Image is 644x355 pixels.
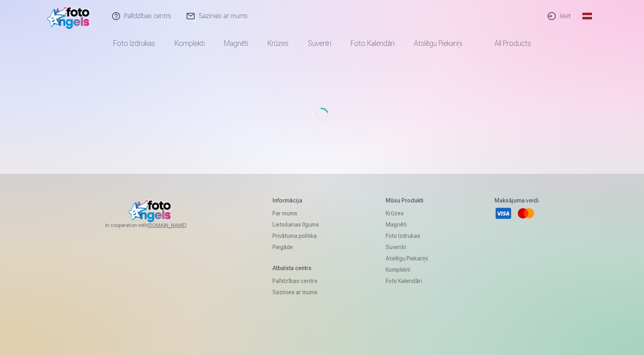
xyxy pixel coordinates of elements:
[341,32,404,55] a: Foto kalendāri
[386,230,428,241] a: Foto izdrukas
[386,196,428,204] h5: Mūsu produkti
[104,32,165,55] a: Foto izdrukas
[386,275,428,287] a: Foto kalendāri
[272,241,319,253] a: Piegāde
[272,230,319,241] a: Privātuma politika
[517,204,535,222] a: Mastercard
[147,222,206,229] a: [DOMAIN_NAME]
[272,196,319,204] h5: Informācija
[47,3,93,29] img: /fa1
[214,32,258,55] a: Magnēti
[386,219,428,230] a: Magnēti
[272,219,319,230] a: Lietošanas līgums
[272,275,319,287] a: Palīdzības centrs
[494,204,512,222] a: Visa
[258,32,298,55] a: Krūzes
[494,196,539,204] h5: Maksājuma veidi
[272,264,319,272] h5: Atbalsta centrs
[165,32,214,55] a: Komplekti
[404,32,472,55] a: Atslēgu piekariņi
[386,208,428,219] a: Krūzes
[386,241,428,253] a: Suvenīri
[272,208,319,219] a: Par mums
[298,32,341,55] a: Suvenīri
[386,264,428,275] a: Komplekti
[472,32,541,55] a: All products
[272,287,319,298] a: Sazinies ar mums
[386,253,428,264] a: Atslēgu piekariņi
[105,222,206,229] span: In cooperation with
